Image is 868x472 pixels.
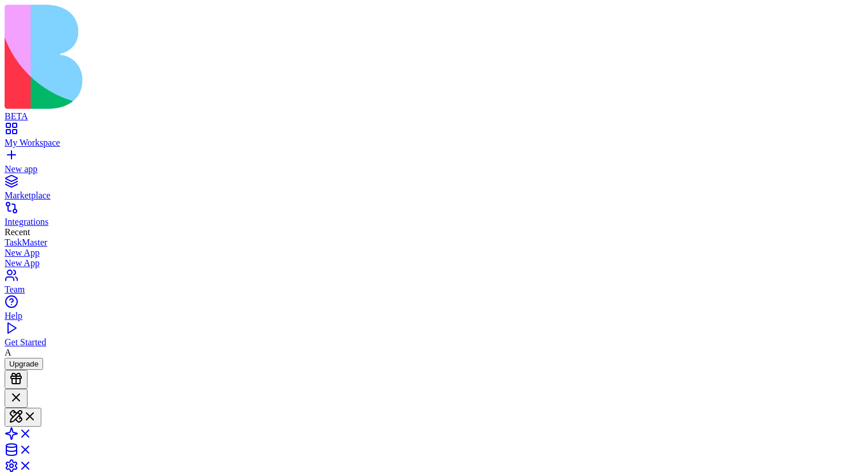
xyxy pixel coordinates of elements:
span: A [5,348,11,357]
a: Marketplace [5,180,863,201]
a: My Workspace [5,127,863,148]
a: Integrations [5,206,863,227]
a: TaskMaster [5,237,863,248]
a: New App [5,258,863,268]
a: Team [5,274,863,295]
div: Marketplace [5,190,863,201]
div: Get Started [5,337,863,348]
div: Team [5,284,863,295]
a: New App [5,248,863,258]
div: New app [5,164,863,174]
a: BETA [5,101,863,122]
div: BETA [5,111,863,122]
span: Recent [5,227,30,237]
a: Help [5,301,863,321]
div: Help [5,311,863,321]
a: New app [5,154,863,174]
div: Integrations [5,217,863,227]
div: My Workspace [5,138,863,148]
a: Get Started [5,327,863,348]
img: logo [5,5,466,109]
a: Upgrade [5,358,43,368]
button: Upgrade [5,358,43,370]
